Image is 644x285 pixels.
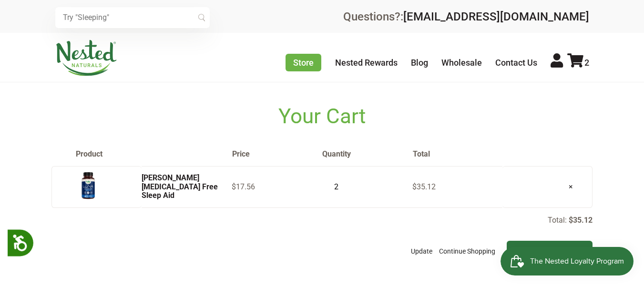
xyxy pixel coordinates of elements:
h1: Your Cart [51,104,593,128]
img: LUNA Melatonin Free Sleep Aid - USA [76,170,100,201]
a: [PERSON_NAME] [MEDICAL_DATA] Free Sleep Aid [142,173,218,200]
span: $17.56 [232,182,255,191]
th: Quantity [322,149,412,159]
button: Update [409,241,435,262]
th: Price [232,149,322,159]
a: Store [286,54,321,71]
iframe: Button to open loyalty program pop-up [501,247,634,275]
th: Product [51,149,232,159]
a: Blog [411,58,428,68]
p: $35.12 [569,216,593,225]
span: $35.12 [412,182,436,191]
span: 2 [584,58,589,68]
a: × [561,175,581,199]
input: Checkout [507,241,593,262]
input: Try "Sleeping" [55,7,210,28]
a: Continue Shopping [437,241,498,262]
th: Total [412,149,502,159]
a: Contact Us [495,58,537,68]
a: [EMAIL_ADDRESS][DOMAIN_NAME] [403,10,589,23]
div: Questions?: [343,11,589,22]
a: 2 [567,58,589,68]
img: Nested Naturals [55,40,117,76]
div: Total: [51,215,593,262]
a: Nested Rewards [335,58,398,68]
a: Wholesale [441,58,482,68]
